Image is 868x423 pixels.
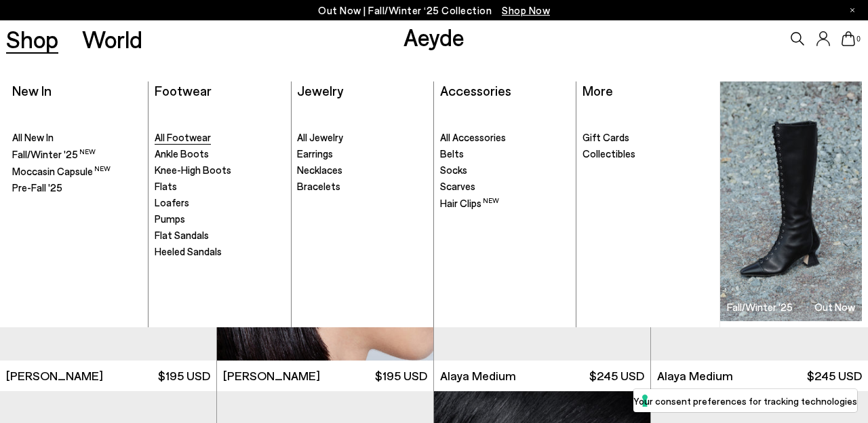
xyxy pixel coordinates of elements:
a: All Accessories [440,131,570,145]
img: Group_1295_900x.jpg [720,81,862,321]
span: Pre-Fall '25 [12,181,62,194]
span: All Accessories [440,131,506,143]
a: Bracelets [297,180,427,194]
h3: Fall/Winter '25 [727,302,793,312]
span: Heeled Sandals [155,245,222,257]
a: Ankle Boots [155,147,285,161]
span: Collectibles [583,147,635,160]
span: Scarves [440,180,475,192]
span: Knee-High Boots [155,164,231,176]
a: Socks [440,164,570,177]
a: Footwear [155,82,212,98]
span: Hair Clips [440,197,499,209]
span: Socks [440,164,467,176]
span: $245 USD [807,367,862,384]
a: Alaya Medium $245 USD [651,361,868,391]
a: Collectibles [583,147,713,161]
a: Alaya Medium $245 USD [434,361,650,391]
span: [PERSON_NAME] [223,367,320,384]
a: Necklaces [297,164,427,177]
button: Your consent preferences for tracking technologies [633,389,857,412]
a: Fall/Winter '25 [12,147,142,162]
span: Flats [155,180,177,192]
h3: Out Now [814,302,855,312]
span: All Footwear [155,131,211,143]
span: Bracelets [297,180,340,192]
a: New In [12,82,52,98]
a: Loafers [155,196,285,210]
span: Alaya Medium [657,367,733,384]
span: Fall/Winter '25 [12,148,96,160]
span: Pumps [155,213,185,225]
span: Navigate to /collections/new-in [502,4,550,16]
span: Ankle Boots [155,147,209,160]
a: Shop [6,27,58,51]
a: [PERSON_NAME] $195 USD [217,361,433,391]
span: All Jewelry [297,131,343,143]
span: Necklaces [297,164,342,176]
a: All Footwear [155,131,285,145]
span: All New In [12,131,54,143]
span: Flat Sandals [155,229,209,241]
a: Scarves [440,180,570,194]
a: All Jewelry [297,131,427,145]
span: $195 USD [375,367,427,384]
span: Moccasin Capsule [12,165,111,177]
span: $245 USD [589,367,644,384]
p: Out Now | Fall/Winter ‘25 Collection [318,2,550,19]
span: Earrings [297,147,333,160]
span: Alaya Medium [440,367,516,384]
a: Earrings [297,147,427,161]
a: More [583,82,613,98]
a: All New In [12,131,142,145]
a: Belts [440,147,570,161]
span: $195 USD [158,367,210,384]
a: Aeyde [403,22,465,51]
a: 0 [842,31,855,46]
a: Knee-High Boots [155,164,285,177]
a: Flat Sandals [155,229,285,242]
a: Heeled Sandals [155,245,285,259]
a: Gift Cards [583,131,713,145]
span: [PERSON_NAME] [6,367,103,384]
span: Gift Cards [583,131,629,143]
span: Loafers [155,196,189,208]
a: Accessories [440,82,511,98]
a: Hair Clips [440,196,570,210]
span: 0 [855,35,862,43]
span: Belts [440,147,464,160]
a: Fall/Winter '25 Out Now [720,81,862,321]
a: World [82,27,142,51]
label: Your consent preferences for tracking technologies [633,394,857,408]
a: Pumps [155,213,285,226]
a: Moccasin Capsule [12,164,142,179]
a: Flats [155,180,285,194]
a: Pre-Fall '25 [12,181,142,195]
a: Jewelry [297,82,343,98]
